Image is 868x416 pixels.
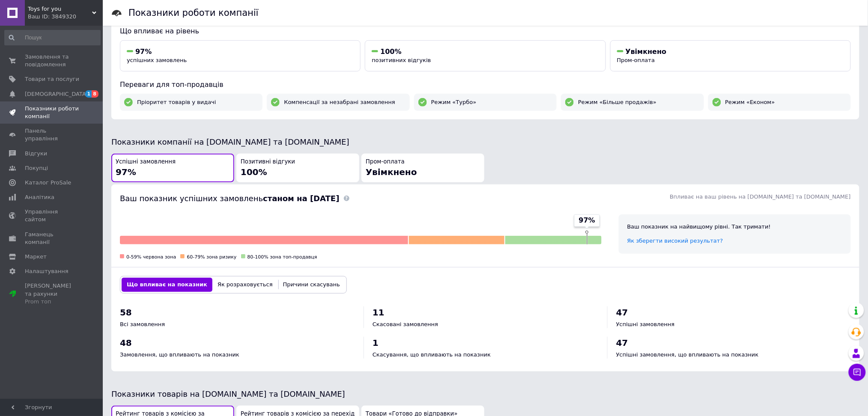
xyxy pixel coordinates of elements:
[92,90,98,98] span: 8
[579,216,595,225] span: 97%
[25,164,48,172] span: Покупці
[278,278,345,291] button: Причини скасувань
[111,154,234,182] button: Успішні замовлення97%
[25,231,79,246] span: Гаманець компанії
[28,13,103,21] div: Ваш ID: 3849320
[120,194,340,203] span: Ваш показник успішних замовлень
[365,40,606,71] button: 100%позитивних відгуків
[120,40,361,71] button: 97%успішних замовлень
[212,278,278,291] button: Як розраховується
[25,90,88,98] span: [DEMOGRAPHIC_DATA]
[241,158,295,166] span: Позитивні відгуки
[373,321,438,327] span: Скасовані замовлення
[25,53,79,68] span: Замовлення та повідомлення
[187,254,236,260] span: 60-79% зона ризику
[25,75,79,83] span: Товари та послуги
[616,338,628,348] span: 47
[248,254,317,260] span: 80-100% зона топ-продавця
[120,27,199,35] span: Що впливає на рівень
[127,57,187,63] span: успішних замовлень
[120,338,132,348] span: 48
[380,48,401,56] span: 100%
[373,338,379,348] span: 1
[578,98,656,106] span: Режим «Більше продажів»
[120,80,224,89] span: Переваги для топ-продавців
[236,154,359,182] button: Позитивні відгуки100%
[610,40,851,71] button: УвімкненоПром-оплата
[126,254,176,260] span: 0-59% червона зона
[116,167,136,177] span: 97%
[85,90,92,98] span: 1
[366,167,417,177] span: Увімкнено
[120,307,132,318] span: 58
[372,57,431,63] span: позитивних відгуків
[241,167,267,177] span: 100%
[28,5,92,13] span: Toys for you
[25,150,47,157] span: Відгуки
[366,158,405,166] span: Пром-оплата
[263,194,339,203] b: станом на [DATE]
[135,48,152,56] span: 97%
[25,179,71,187] span: Каталог ProSale
[25,193,54,201] span: Аналітика
[4,30,101,45] input: Пошук
[373,307,385,318] span: 11
[122,278,212,291] button: Що впливає на показник
[373,351,491,358] span: Скасування, що впливають на показник
[616,307,628,318] span: 47
[111,389,345,398] span: Показники товарів на [DOMAIN_NAME] та [DOMAIN_NAME]
[616,321,675,327] span: Успішні замовлення
[849,364,866,381] button: Чат з покупцем
[25,105,79,120] span: Показники роботи компанії
[120,321,165,327] span: Всі замовлення
[725,98,775,106] span: Режим «Економ»
[120,351,239,358] span: Замовлення, що впливають на показник
[116,158,176,166] span: Успішні замовлення
[284,98,395,106] span: Компенсації за незабрані замовлення
[25,267,69,275] span: Налаштування
[111,137,349,146] span: Показники компанії на [DOMAIN_NAME] та [DOMAIN_NAME]
[25,298,79,306] div: Prom топ
[616,351,759,358] span: Успішні замовлення, що впливають на показник
[25,208,79,223] span: Управління сайтом
[25,253,47,261] span: Маркет
[617,57,655,63] span: Пром-оплата
[25,282,79,306] span: [PERSON_NAME] та рахунки
[25,127,79,143] span: Панель управління
[128,8,259,18] h1: Показники роботи компанії
[670,193,851,200] span: Впливає на ваш рівень на [DOMAIN_NAME] та [DOMAIN_NAME]
[627,223,842,231] div: Ваш показник на найвищому рівні. Так тримати!
[431,98,477,106] span: Режим «Турбо»
[361,154,484,182] button: Пром-оплатаУвімкнено
[626,48,667,56] span: Увімкнено
[137,98,216,106] span: Пріоритет товарів у видачі
[627,238,723,244] a: Як зберегти високий результат?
